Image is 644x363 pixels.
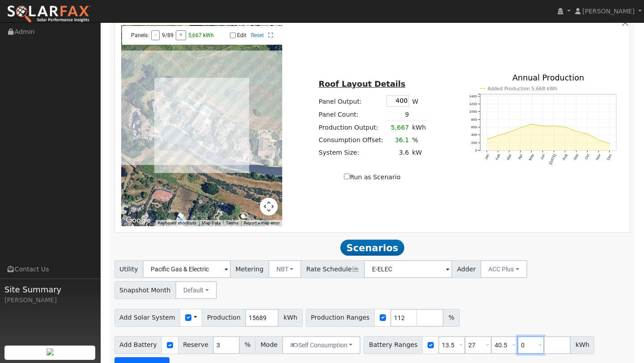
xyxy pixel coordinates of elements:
[517,153,524,160] text: Apr
[513,73,585,82] text: Annual Production
[385,108,411,121] td: 9
[268,32,273,38] a: Full Screen
[143,260,231,278] input: Select a Utility
[480,260,527,278] button: ACC Plus
[114,336,162,354] span: Add Battery
[306,309,375,327] span: Production Ranges
[497,135,499,136] circle: onclick=""
[452,260,481,278] span: Adder
[484,153,490,160] text: Jan
[471,133,477,137] text: 400
[251,32,264,38] a: Reset
[471,125,477,129] text: 600
[587,133,588,135] circle: onclick=""
[317,108,385,121] td: Panel Count:
[576,131,577,132] circle: onclick=""
[131,32,149,38] span: Panels:
[4,295,96,305] div: [PERSON_NAME]
[317,121,385,134] td: Production Output:
[230,260,269,278] span: Metering
[260,198,278,215] button: Map camera controls
[340,240,404,256] span: Scenarios
[570,336,594,354] span: kWh
[469,102,477,106] text: 1200
[188,32,214,38] span: 5,667 kWh
[255,336,283,354] span: Mode
[123,215,153,226] img: Google
[278,309,302,327] span: kWh
[7,5,91,24] img: SolarFax
[385,121,411,134] td: 5,667
[411,147,428,159] td: kW
[553,125,555,127] circle: onclick=""
[385,134,411,146] td: 36.1
[564,127,566,128] circle: onclick=""
[471,118,477,122] text: 800
[114,260,144,278] span: Utility
[411,121,428,134] td: kWh
[469,94,477,98] text: 1400
[202,309,246,327] span: Production
[520,127,521,128] circle: onclick=""
[344,173,350,179] input: Run as Scenario
[268,260,302,278] button: NBT
[317,134,385,146] td: Consumption Offset:
[528,153,535,161] text: May
[585,153,591,160] text: Oct
[475,148,477,152] text: 0
[237,32,246,38] label: Edit
[317,147,385,159] td: System Size:
[239,336,255,354] span: %
[178,336,214,354] span: Reserve
[47,348,54,355] img: retrieve
[282,336,360,354] button: Self Consumption
[301,260,364,278] span: Rate Schedule
[364,336,423,354] span: Battery Ranges
[598,139,599,140] circle: onclick=""
[114,309,181,327] span: Add Solar System
[344,173,400,182] label: Run as Scenario
[114,281,176,299] span: Snapshot Month
[471,141,477,145] text: 200
[364,260,452,278] input: Select a Rate Schedule
[469,110,477,114] text: 1000
[582,8,635,15] span: [PERSON_NAME]
[531,123,532,125] circle: onclick=""
[486,138,487,139] circle: onclick=""
[162,32,174,38] span: 9/89
[202,220,220,226] button: Map Data
[151,30,160,40] button: -
[609,143,610,144] circle: onclick=""
[443,309,459,327] span: %
[158,220,196,226] button: Keyboard shortcuts
[385,147,411,159] td: 3.6
[4,283,96,295] span: Site Summary
[175,281,217,299] button: Default
[549,153,557,165] text: [DATE]
[606,153,613,161] text: Dec
[123,215,153,226] a: Open this area in Google Maps (opens a new window)
[317,94,385,108] td: Panel Output:
[508,131,510,133] circle: onclick=""
[244,220,280,225] a: Report a map error
[487,86,557,92] text: Added Production 5,668 kWh
[506,153,513,161] text: Mar
[319,80,406,89] u: Roof Layout Details
[540,153,546,160] text: Jun
[573,153,579,161] text: Sep
[495,153,501,161] text: Feb
[411,134,428,146] td: %
[226,220,238,225] a: Terms (opens in new tab)
[562,153,568,161] text: Aug
[176,30,186,40] button: +
[411,94,428,108] td: W
[542,125,543,127] circle: onclick=""
[595,153,602,161] text: Nov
